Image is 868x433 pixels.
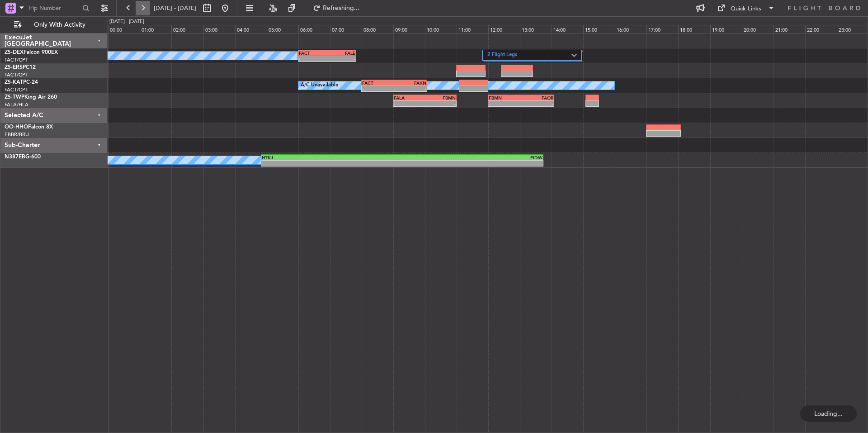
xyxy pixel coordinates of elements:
div: 05:00 [267,25,298,33]
span: ZS-DEX [5,50,24,55]
div: - [425,101,455,106]
div: 06:00 [298,25,330,33]
div: 19:00 [710,25,742,33]
div: 08:00 [362,25,393,33]
div: FALA [394,95,425,100]
div: 12:00 [488,25,520,33]
div: A/C Unavailable [301,79,338,92]
div: 00:00 [108,25,140,33]
a: ZS-ERSPC12 [5,65,36,70]
div: 21:00 [774,25,805,33]
div: 13:00 [520,25,552,33]
div: FACT [362,80,394,86]
div: FALE [327,50,355,56]
div: 02:00 [171,25,203,33]
div: - [299,56,327,62]
a: FACT/CPT [5,71,28,78]
a: N387EBG-600 [5,154,41,160]
a: FACT/CPT [5,57,28,63]
div: 09:00 [393,25,425,33]
span: OO-HHO [5,124,28,130]
span: Only With Activity [24,22,95,28]
a: FACT/CPT [5,86,28,93]
div: 20:00 [742,25,774,33]
div: EIDW [402,155,543,160]
a: ZS-DEXFalcon 900EX [5,50,58,55]
div: FAKN [394,80,426,86]
div: - [362,86,394,91]
button: Only With Activity [10,18,98,32]
div: - [521,101,553,106]
button: Quick Links [712,1,779,15]
a: FALA/HLA [5,101,28,108]
span: [DATE] - [DATE] [154,4,196,12]
div: FAOR [521,95,553,100]
a: ZS-KATPC-24 [5,80,38,85]
div: 01:00 [140,25,171,33]
span: ZS-ERS [5,65,23,70]
div: - [394,86,426,91]
div: 15:00 [583,25,615,33]
div: 16:00 [615,25,646,33]
div: - [489,101,521,106]
div: 11:00 [457,25,488,33]
span: N387EB [5,154,25,160]
div: FBMN [489,95,521,100]
div: 04:00 [235,25,267,33]
button: Refreshing... [309,1,363,15]
div: - [394,101,425,106]
div: 17:00 [646,25,678,33]
label: 2 Flight Legs [487,52,571,59]
div: 22:00 [805,25,837,33]
div: Quick Links [731,5,761,14]
div: Loading... [800,405,857,422]
a: EBBR/BRU [5,131,29,138]
span: ZS-TWP [5,95,24,100]
div: - [327,56,355,62]
img: arrow-gray.svg [571,53,577,57]
div: - [262,161,402,166]
a: ZS-TWPKing Air 260 [5,95,57,100]
div: - [402,161,543,166]
div: 10:00 [425,25,457,33]
a: OO-HHOFalcon 8X [5,124,53,130]
div: 14:00 [552,25,583,33]
span: ZS-KAT [5,80,23,85]
div: 03:00 [203,25,235,33]
span: Refreshing... [322,5,360,11]
div: 07:00 [330,25,362,33]
input: Trip Number [28,1,80,15]
div: [DATE] - [DATE] [109,18,144,26]
div: 18:00 [678,25,710,33]
div: HTKJ [262,155,402,160]
div: FBMN [425,95,455,100]
div: FACT [299,50,327,56]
